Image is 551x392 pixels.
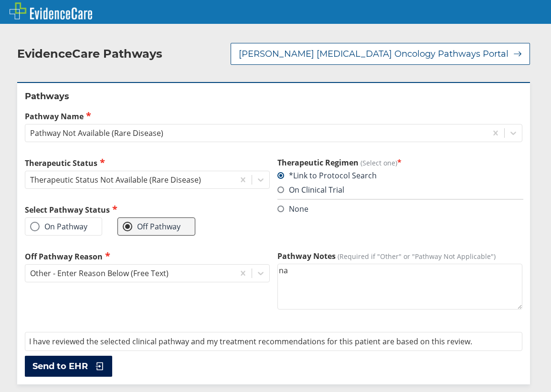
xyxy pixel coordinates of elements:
[277,264,522,309] textarea: na
[30,268,169,279] div: Other - Enter Reason Below (Free Text)
[30,222,87,231] label: On Pathway
[30,175,201,185] div: Therapeutic Status Not Available (Rare Disease)
[123,222,180,231] label: Off Pathway
[10,2,92,20] img: EvidenceCare
[360,158,397,167] span: (Select one)
[25,157,270,168] label: Therapeutic Status
[25,251,270,262] label: Off Pathway Reason
[231,43,530,65] button: [PERSON_NAME] [MEDICAL_DATA] Oncology Pathways Portal
[277,157,522,168] h3: Therapeutic Regimen
[239,48,509,60] span: [PERSON_NAME] [MEDICAL_DATA] Oncology Pathways Portal
[338,252,496,261] span: (Required if "Other" or "Pathway Not Applicable")
[277,185,344,195] label: On Clinical Trial
[277,170,377,181] label: *Link to Protocol Search
[32,361,88,372] span: Send to EHR
[30,128,163,138] div: Pathway Not Available (Rare Disease)
[25,204,270,215] h2: Select Pathway Status
[25,356,112,377] button: Send to EHR
[277,251,522,261] label: Pathway Notes
[17,47,162,61] h2: EvidenceCare Pathways
[25,91,522,102] h2: Pathways
[277,204,308,214] label: None
[29,336,472,347] span: I have reviewed the selected clinical pathway and my treatment recommendations for this patient a...
[25,111,522,122] label: Pathway Name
